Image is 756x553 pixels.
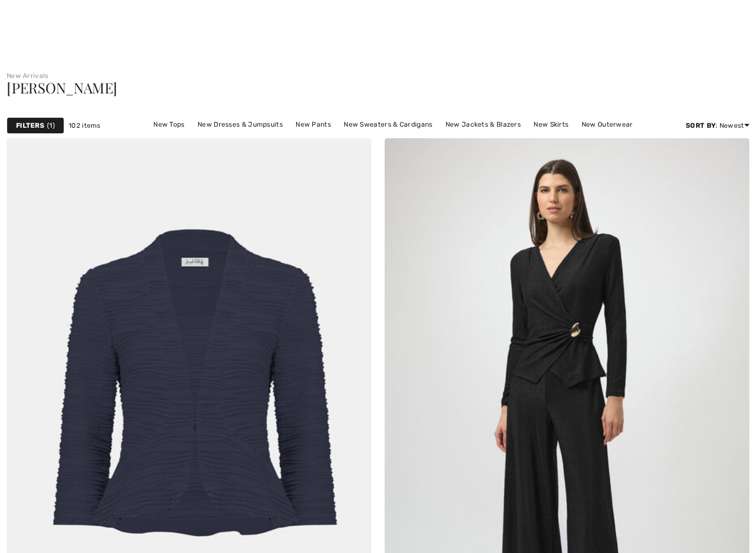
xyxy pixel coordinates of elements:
strong: Filters [16,121,44,131]
span: 102 items [69,121,101,131]
a: New Arrivals [7,72,49,80]
a: New Tops [148,117,190,132]
a: New Sweaters & Cardigans [338,117,438,132]
span: [PERSON_NAME] [7,78,117,97]
span: 1 [47,121,55,131]
div: : Newest [686,121,749,131]
a: New Dresses & Jumpsuits [192,117,288,132]
strong: Sort By [686,122,716,129]
a: New Skirts [528,117,574,132]
a: New Pants [290,117,336,132]
a: New Jackets & Blazers [440,117,526,132]
a: New Outerwear [576,117,639,132]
